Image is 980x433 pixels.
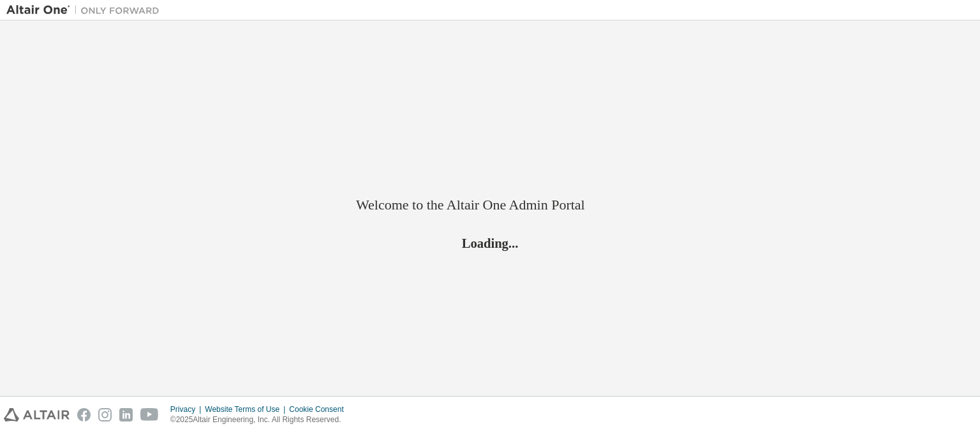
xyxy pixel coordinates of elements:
p: © 2025 Altair Engineering, Inc. All Rights Reserved. [170,414,352,425]
div: Cookie Consent [289,404,351,414]
h2: Loading... [356,235,624,252]
img: facebook.svg [77,408,91,422]
img: linkedin.svg [119,408,133,422]
img: youtube.svg [140,408,159,422]
h2: Welcome to the Altair One Admin Portal [356,196,624,214]
img: Altair One [6,4,166,17]
img: altair_logo.svg [4,408,70,422]
div: Privacy [170,404,205,414]
img: instagram.svg [98,408,112,422]
div: Website Terms of Use [205,404,289,414]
